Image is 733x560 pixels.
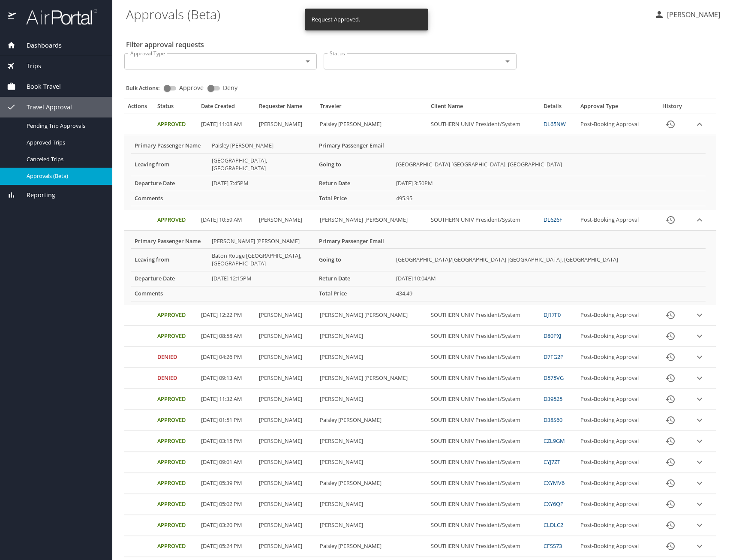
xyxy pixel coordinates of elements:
td: Approved [154,210,198,231]
td: [PERSON_NAME] [255,473,316,494]
td: [DATE] 09:13 AM [198,368,256,389]
td: [PERSON_NAME] [255,305,316,326]
td: Approved [154,494,198,515]
button: History [660,515,681,536]
button: History [660,473,681,494]
td: Post-Booking Approval [577,473,655,494]
td: SOUTHERN UNIV President/System [427,114,541,135]
th: Details [540,102,577,114]
th: Leaving from [131,249,208,271]
td: [PERSON_NAME] [255,389,316,410]
td: Approved [154,389,198,410]
td: [DATE] 05:02 PM [198,494,256,515]
button: History [660,114,681,135]
td: [DATE] 09:01 AM [198,452,256,473]
td: Approved [154,515,198,536]
th: Primary Passenger Name [131,138,208,153]
td: Post-Booking Approval [577,410,655,431]
td: Denied [154,347,198,368]
td: SOUTHERN UNIV President/System [427,536,541,557]
td: Post-Booking Approval [577,494,655,515]
th: Return Date [315,176,393,191]
p: Bulk Actions: [126,84,167,92]
button: expand row [693,414,706,427]
th: Going to [315,153,393,176]
button: History [660,326,681,346]
td: Paisley [PERSON_NAME] [208,138,315,153]
button: History [660,452,681,473]
div: Request Approved. [312,11,360,28]
button: Open [502,55,514,67]
td: [PERSON_NAME] [255,494,316,515]
img: icon-airportal.png [8,9,17,25]
th: Approval Type [577,102,655,114]
td: Post-Booking Approval [577,515,655,536]
span: Approved Trips [27,138,102,147]
td: [DATE] 12:22 PM [198,305,256,326]
td: SOUTHERN UNIV President/System [427,389,541,410]
button: expand row [693,519,706,532]
a: D7FG2P [544,353,564,361]
button: expand row [693,118,706,131]
button: expand row [693,372,706,385]
th: Comments [131,191,208,206]
button: expand row [693,309,706,322]
td: Paisley [PERSON_NAME] [316,410,427,431]
td: SOUTHERN UNIV President/System [427,452,541,473]
th: Total Price [315,286,393,301]
button: expand row [693,477,706,490]
button: History [660,347,681,367]
span: Reporting [16,190,55,200]
td: Paisley [PERSON_NAME] [316,114,427,135]
td: [PERSON_NAME] [PERSON_NAME] [208,234,315,249]
a: CXY6QP [544,500,564,508]
button: expand row [693,456,706,469]
td: [DATE] 7:45PM [208,176,315,191]
th: Traveler [316,102,427,114]
td: [PERSON_NAME] [255,536,316,557]
th: Comments [131,286,208,301]
span: Trips [16,61,41,71]
a: CZL9GM [544,437,565,445]
td: [PERSON_NAME] [255,114,316,135]
td: [PERSON_NAME] [255,347,316,368]
button: expand row [693,214,706,226]
td: Post-Booking Approval [577,305,655,326]
a: DL65NW [544,120,566,128]
button: expand row [693,330,706,343]
button: expand row [693,393,706,406]
button: History [660,410,681,431]
a: CLDLC2 [544,521,563,529]
button: expand row [693,351,706,364]
td: Post-Booking Approval [577,431,655,452]
td: [DATE] 01:51 PM [198,410,256,431]
td: SOUTHERN UNIV President/System [427,473,541,494]
span: Deny [223,85,237,91]
td: [PERSON_NAME] [PERSON_NAME] [316,305,427,326]
th: Return Date [315,271,393,286]
td: Paisley [PERSON_NAME] [316,536,427,557]
th: Primary Passenger Email [315,138,393,153]
td: [PERSON_NAME] [255,410,316,431]
span: Approve [179,85,204,91]
td: [PERSON_NAME] [255,210,316,231]
a: CFSS73 [544,542,562,550]
span: Canceled Trips [27,155,102,163]
td: SOUTHERN UNIV President/System [427,305,541,326]
td: [DATE] 03:15 PM [198,431,256,452]
a: D38S60 [544,416,562,424]
table: More info for approvals [131,234,706,302]
td: SOUTHERN UNIV President/System [427,210,541,231]
p: [PERSON_NAME] [664,9,720,20]
td: [DATE] 05:24 PM [198,536,256,557]
td: [DATE] 08:58 AM [198,326,256,347]
td: [PERSON_NAME] [316,515,427,536]
th: History [655,102,689,114]
td: Post-Booking Approval [577,536,655,557]
td: Post-Booking Approval [577,389,655,410]
td: SOUTHERN UNIV President/System [427,326,541,347]
td: [PERSON_NAME] [PERSON_NAME] [316,368,427,389]
th: Date Created [198,102,256,114]
button: History [660,305,681,325]
button: [PERSON_NAME] [651,7,724,22]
